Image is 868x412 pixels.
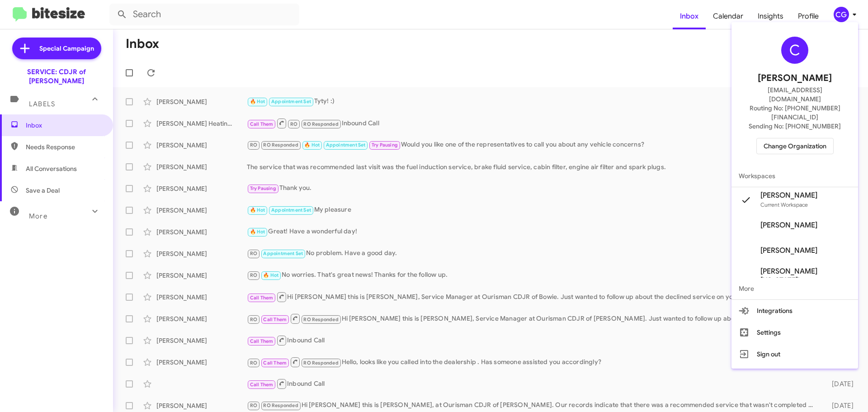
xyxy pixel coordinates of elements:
span: Sending No: [PHONE_NUMBER] [749,122,841,131]
span: [PERSON_NAME] [760,246,817,255]
span: Workspaces [731,165,858,187]
button: Change Organization [756,138,834,154]
span: [PERSON_NAME][US_STATE]'s [760,267,851,285]
span: [EMAIL_ADDRESS][DOMAIN_NAME] [742,85,847,104]
span: Change Organization [764,138,826,154]
span: Routing No: [PHONE_NUMBER][FINANCIAL_ID] [742,104,847,122]
span: [PERSON_NAME] [760,221,817,230]
button: Sign out [731,343,858,365]
button: Integrations [731,300,858,322]
span: More [731,278,858,299]
span: [PERSON_NAME] [760,191,817,200]
div: C [781,37,808,64]
button: Settings [731,322,858,343]
span: Current Workspace [760,201,808,208]
span: [PERSON_NAME] [758,71,832,85]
